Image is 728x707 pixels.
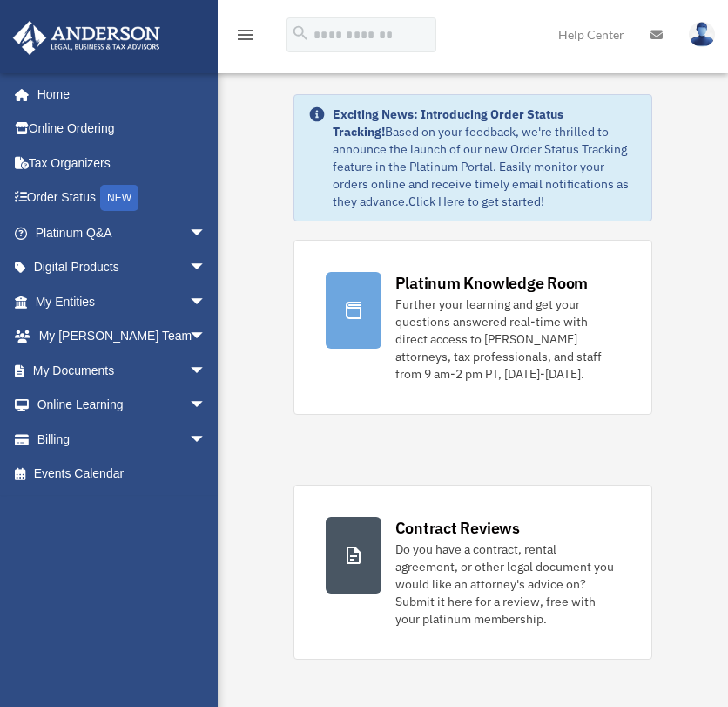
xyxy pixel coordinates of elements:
[189,284,224,320] span: arrow_drop_down
[12,250,233,285] a: Digital Productsarrow_drop_down
[333,105,638,210] div: Based on your feedback, we're thrilled to announce the launch of our new Order Status Tracking fe...
[235,31,256,45] a: menu
[189,319,224,355] span: arrow_drop_down
[8,21,165,55] img: Anderson Advisors Platinum Portal
[12,388,233,423] a: Online Learningarrow_drop_down
[189,388,224,424] span: arrow_drop_down
[189,353,224,389] span: arrow_drop_down
[189,215,224,251] span: arrow_drop_down
[12,422,233,457] a: Billingarrow_drop_down
[12,146,233,180] a: Tax Organizers
[293,485,653,660] a: Contract Reviews Do you have a contract, rental agreement, or other legal document you would like...
[12,180,233,216] a: Order StatusNEW
[12,284,233,319] a: My Entitiesarrow_drop_down
[408,194,544,209] a: Click Here to get started!
[12,353,233,388] a: My Documentsarrow_drop_down
[12,112,233,146] a: Online Ordering
[189,422,224,458] span: arrow_drop_down
[189,250,224,286] span: arrow_drop_down
[12,319,233,354] a: My [PERSON_NAME] Teamarrow_drop_down
[12,215,233,250] a: Platinum Q&Aarrow_drop_down
[235,24,256,45] i: menu
[689,22,715,47] img: User Pic
[293,240,653,415] a: Platinum Knowledge Room Further your learning and get your questions answered real-time with dire...
[395,296,621,383] div: Further your learning and get your questions answered real-time with direct access to [PERSON_NAM...
[291,24,310,43] i: search
[12,457,233,492] a: Events Calendar
[100,185,138,211] div: NEW
[333,106,563,139] strong: Exciting News: Introducing Order Status Tracking!
[395,517,520,539] div: Contract Reviews
[395,272,589,294] div: Platinum Knowledge Room
[395,540,621,628] div: Do you have a contract, rental agreement, or other legal document you would like an attorney's ad...
[12,77,224,112] a: Home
